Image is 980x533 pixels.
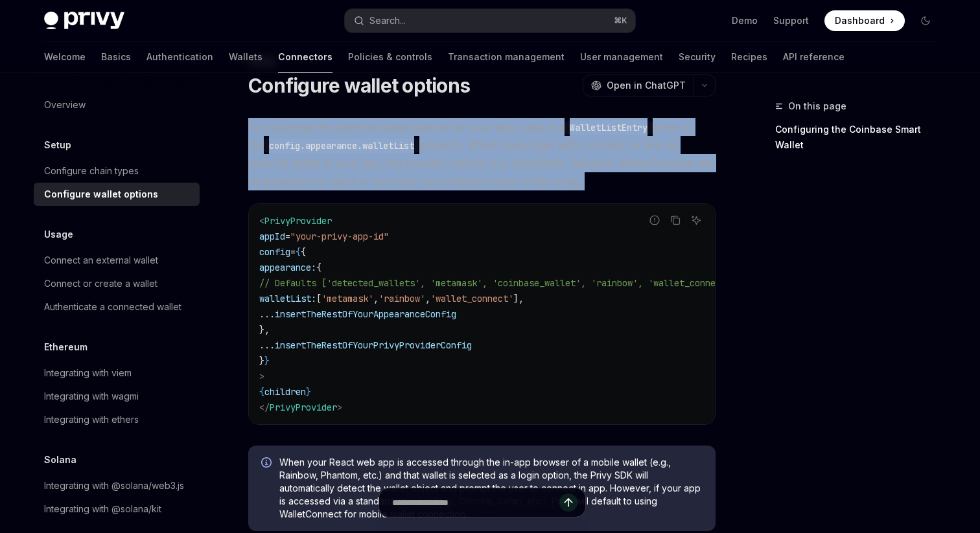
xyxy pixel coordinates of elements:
button: Toggle dark mode [915,10,936,31]
span: To customize the external wallet options for your app, pass in a array to the property. When user... [248,118,716,190]
span: ... [259,339,275,351]
span: PrivyProvider [270,402,337,413]
img: dark logo [44,12,124,30]
h5: Ethereum [44,339,87,355]
button: Copy the contents from the code block [667,212,684,229]
span: 'rainbow' [379,293,425,304]
a: Connect or create a wallet [34,272,200,295]
span: When your React web app is accessed through the in-app browser of a mobile wallet (e.g., Rainbow,... [279,456,703,521]
a: User management [580,41,663,73]
span: = [285,231,290,242]
a: Integrating with @solana/kit [34,497,200,521]
a: Overview [34,93,200,117]
div: Integrating with @solana/web3.js [44,478,184,493]
a: Transaction management [448,41,565,73]
a: Configure chain types [34,159,200,183]
span: { [316,262,321,273]
span: </ [259,402,270,413]
div: Connect an external wallet [44,253,158,268]
span: Dashboard [835,14,885,27]
span: children [264,386,306,398]
span: { [296,246,301,258]
button: Send message [559,493,577,512]
span: } [259,355,264,367]
span: insertTheRestOfYourAppearanceConfig [275,308,456,320]
h5: Solana [44,452,76,468]
div: Configure chain types [44,163,139,179]
div: Authenticate a connected wallet [44,299,181,315]
span: // Defaults ['detected_wallets', 'metamask', 'coinbase_wallet', 'rainbow', 'wallet_connect'] [259,277,736,289]
code: config.appearance.walletList [264,139,419,153]
div: Overview [44,97,86,113]
span: PrivyProvider [264,215,332,227]
span: }, [259,324,270,335]
h5: Setup [44,137,71,153]
a: Authenticate a connected wallet [34,295,200,319]
span: appId [259,231,285,242]
span: } [306,386,311,398]
a: Connectors [278,41,332,73]
span: Open in ChatGPT [607,79,686,92]
span: ], [513,293,524,304]
div: Integrating with viem [44,365,132,381]
span: config [259,246,290,258]
input: Ask a question... [392,488,559,517]
span: > [259,370,264,382]
span: On this page [788,98,846,114]
div: Configure wallet options [44,187,158,202]
span: "your-privy-app-id" [290,231,389,242]
a: Integrating with ethers [34,408,200,431]
button: Open in ChatGPT [583,74,694,96]
a: Basics [101,41,131,73]
span: ⌘ K [614,16,627,26]
div: Integrating with @solana/kit [44,501,161,517]
a: Configure wallet options [34,183,200,206]
span: { [301,246,306,258]
div: Connect or create a wallet [44,276,157,291]
a: Connect an external wallet [34,249,200,272]
a: Demo [732,14,758,27]
a: Security [679,41,716,73]
h5: Usage [44,227,73,242]
a: Configuring the Coinbase Smart Wallet [775,119,946,155]
span: , [425,293,430,304]
span: < [259,215,264,227]
span: walletList: [259,293,316,304]
a: Integrating with @solana/web3.js [34,474,200,497]
div: Search... [369,13,406,28]
span: { [259,386,264,398]
svg: Info [261,457,274,470]
span: } [264,355,270,367]
a: Authentication [146,41,213,73]
span: appearance: [259,262,316,273]
a: Integrating with wagmi [34,385,200,408]
span: ... [259,308,275,320]
a: Welcome [44,41,86,73]
a: Support [773,14,809,27]
div: Integrating with wagmi [44,389,139,404]
a: Integrating with viem [34,361,200,385]
span: [ [316,293,321,304]
button: Report incorrect code [646,212,663,229]
button: Open search [345,9,635,32]
span: insertTheRestOfYourPrivyProviderConfig [275,339,472,351]
a: Wallets [229,41,262,73]
a: Dashboard [824,10,905,31]
a: API reference [783,41,845,73]
h1: Configure wallet options [248,74,470,97]
a: Recipes [731,41,767,73]
button: Ask AI [688,212,705,229]
code: WalletListEntry [565,120,653,135]
div: Integrating with ethers [44,412,139,427]
span: = [290,246,296,258]
a: Policies & controls [348,41,432,73]
span: , [373,293,379,304]
span: 'metamask' [321,293,373,304]
span: 'wallet_connect' [430,293,513,304]
span: > [337,402,342,413]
